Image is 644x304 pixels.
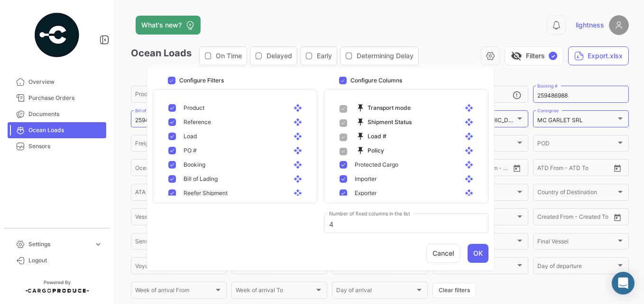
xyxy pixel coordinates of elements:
span: Booking [184,161,205,169]
img: placeholder-user.png [609,15,629,35]
button: On Time [200,47,247,65]
mat-icon: open_with [294,189,305,197]
span: Week of arrival From [135,288,214,295]
input: Created From [537,215,569,222]
span: Settings [28,240,90,249]
mat-icon: open_with [465,161,476,169]
span: lightness [576,20,604,30]
span: expand_more [94,240,102,249]
mat-icon: open_with [465,175,476,183]
mat-icon: open_with [465,118,476,126]
h3: Configure Filters [179,76,224,85]
button: Delayed [250,47,297,65]
span: Product [184,104,204,112]
span: Load [184,132,197,141]
a: Sensors [8,138,106,154]
mat-icon: open_with [294,161,305,169]
span: Freight Forwarder [135,142,214,148]
span: Early [317,51,332,61]
span: Ocean Carrier [135,166,214,172]
button: Open calendar [610,161,625,175]
span: ✓ [549,52,557,60]
span: Final Vessel [537,240,616,246]
a: Documents [8,106,106,122]
img: powered-by.png [33,11,81,59]
span: Reefer Shipment [184,189,228,197]
input: Created To [576,215,610,222]
button: Determining Delay [340,47,418,65]
span: Bill of Lading [184,175,218,183]
span: Sensors [28,142,102,151]
button: OK [468,244,488,263]
span: Delayed [267,51,292,61]
span: What's new? [141,20,182,30]
mat-icon: open_with [465,104,476,112]
span: Determining Delay [357,51,414,61]
span: Week of arrival To [236,288,314,295]
span: Vessel near to arrive in [135,215,214,222]
button: What's new? [136,16,201,35]
mat-icon: open_with [465,132,476,141]
button: visibility_offFilters✓ [505,46,563,65]
span: Exporter [355,189,377,197]
mat-icon: push_pin [356,132,368,141]
mat-icon: open_with [465,146,476,155]
a: Purchase Orders [8,90,106,106]
span: visibility_off [511,50,522,62]
h3: Ocean Loads [131,46,422,65]
a: Ocean Loads [8,122,106,138]
button: Open calendar [510,161,524,175]
mat-icon: push_pin [356,146,368,155]
mat-icon: open_with [294,132,305,141]
span: Protected Cargo [355,161,398,169]
span: Product / SKU [135,92,214,99]
input: ATD From [537,166,563,172]
span: Purchase Orders [28,94,102,102]
span: POD [537,142,616,148]
span: Load # [356,132,386,141]
mat-icon: open_with [294,146,305,155]
span: Documents [28,110,102,118]
span: Day of arrival [336,288,415,295]
h3: Configure Columns [350,76,402,85]
mat-icon: push_pin [356,104,368,112]
span: Overview [28,78,102,86]
span: Country of Destination [537,190,616,197]
mat-icon: open_with [294,104,305,112]
span: Ocean Loads [28,126,102,134]
span: Reference [184,118,211,126]
span: Sensor Brand [135,240,214,246]
input: ATA From [135,190,160,197]
span: Policy [356,146,384,155]
mat-icon: open_with [294,118,305,126]
mat-icon: push_pin [356,118,368,126]
span: Shipment Status [356,118,412,126]
mat-icon: open_with [465,189,476,197]
button: Export.xlsx [568,46,629,65]
input: ATD To [570,166,605,172]
mat-icon: open_with [294,175,305,183]
span: PO # [184,146,197,155]
span: Logout [28,256,102,265]
button: Early [301,47,337,65]
div: Abrir Intercom Messenger [612,272,635,295]
button: Open calendar [610,210,625,224]
button: Clear filters [432,283,476,298]
span: Importer [355,175,377,183]
span: Day of departure [537,264,616,271]
span: On Time [216,51,242,61]
button: Cancel [426,244,460,263]
a: Overview [8,74,106,90]
mat-select-trigger: MC GARLET SRL [537,116,583,124]
span: Transport mode [356,104,411,112]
